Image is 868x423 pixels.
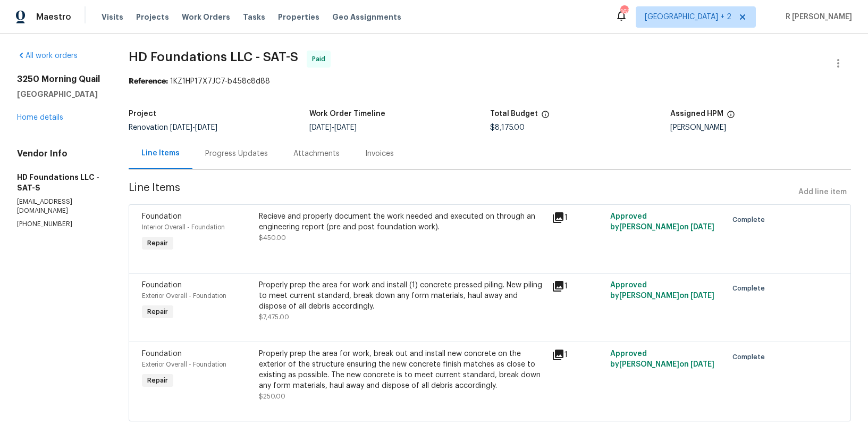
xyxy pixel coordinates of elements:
span: $250.00 [259,393,285,400]
div: Invoices [365,148,394,159]
span: [DATE] [309,124,332,131]
div: 1 [552,349,604,361]
span: Approved by [PERSON_NAME] on [610,350,714,368]
span: Exterior Overall - Foundation [142,361,226,368]
span: Visits [102,12,123,22]
span: Geo Assignments [332,12,401,22]
span: [DATE] [690,223,714,231]
span: Maestro [36,12,71,22]
div: 1 [552,211,604,224]
p: [EMAIL_ADDRESS][DOMAIN_NAME] [17,197,103,215]
span: Complete [732,352,769,362]
span: Work Orders [182,12,230,22]
span: Line Items [129,183,794,202]
span: $7,475.00 [259,314,289,320]
h4: Vendor Info [17,148,103,159]
span: $450.00 [259,235,286,241]
span: Renovation [129,124,217,131]
a: Home details [17,114,63,121]
h5: Work Order Timeline [309,110,385,118]
span: Repair [143,238,172,248]
div: 165 [620,6,628,17]
h5: HD Foundations LLC - SAT-S [17,172,103,193]
span: [DATE] [334,124,357,131]
div: Attachments [293,148,340,159]
h5: Total Budget [490,110,538,118]
span: - [170,124,217,131]
span: Projects [136,12,169,22]
span: Approved by [PERSON_NAME] on [610,281,714,300]
p: [PHONE_NUMBER] [17,220,103,229]
span: [DATE] [690,292,714,300]
span: Approved by [PERSON_NAME] on [610,213,714,231]
span: $8,175.00 [490,124,525,131]
h5: Project [129,110,156,118]
div: Line Items [141,148,180,159]
div: [PERSON_NAME] [670,124,851,131]
span: [DATE] [170,124,192,131]
h2: 3250 Morning Quail [17,74,103,85]
div: Progress Updates [205,148,268,159]
h5: [GEOGRAPHIC_DATA] [17,89,103,99]
a: All work orders [17,52,78,60]
span: [GEOGRAPHIC_DATA] + 2 [645,12,731,22]
span: [DATE] [690,361,714,368]
span: The total cost of line items that have been proposed by Opendoor. This sum includes line items th... [541,110,550,124]
div: 1 [552,280,604,293]
span: [DATE] [195,124,217,131]
span: Properties [278,12,319,22]
b: Reference: [129,78,168,85]
div: 1KZ1HP17X7JC7-b458c8d88 [129,76,851,87]
span: - [309,124,357,131]
span: Foundation [142,350,182,358]
div: Properly prep the area for work and install (1) concrete pressed piling. New piling to meet curre... [259,280,545,312]
span: Exterior Overall - Foundation [142,293,226,299]
span: Tasks [243,13,265,21]
div: Recieve and properly document the work needed and executed on through an engineering report (pre ... [259,211,545,233]
span: Repair [143,306,172,317]
h5: Assigned HPM [670,110,723,118]
span: R [PERSON_NAME] [781,12,852,22]
span: The hpm assigned to this work order. [727,110,735,124]
span: Complete [732,283,769,294]
span: Paid [312,54,330,64]
span: Foundation [142,281,182,289]
div: Properly prep the area for work, break out and install new concrete on the exterior of the struct... [259,349,545,391]
span: Complete [732,214,769,225]
span: Repair [143,375,172,386]
span: Interior Overall - Foundation [142,224,225,230]
span: Foundation [142,213,182,220]
span: HD Foundations LLC - SAT-S [129,51,298,63]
